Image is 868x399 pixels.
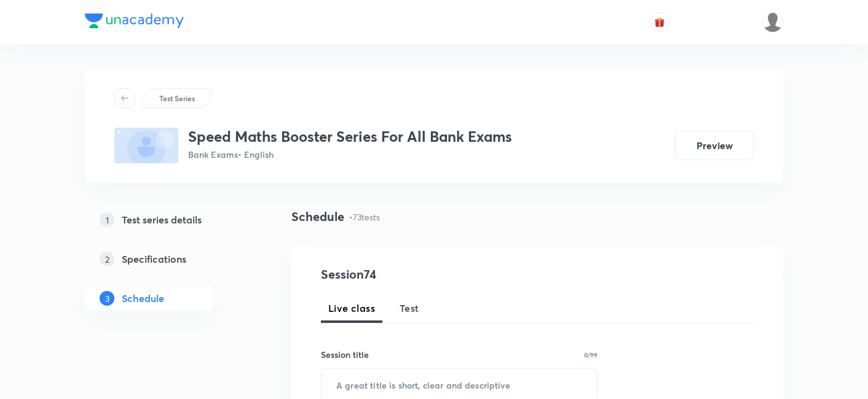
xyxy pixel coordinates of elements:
h5: Specifications [122,252,186,266]
button: Preview [675,131,754,160]
p: 2 [100,252,114,266]
p: 3 [100,291,114,306]
span: Live class [328,301,375,316]
a: 1Test series details [85,207,252,232]
p: • 73 tests [349,211,380,223]
img: Company Logo [85,14,184,28]
h4: Schedule [291,207,344,226]
h6: Session title [321,348,369,361]
img: fallback-thumbnail.png [114,128,178,163]
p: Test Series [159,93,195,104]
span: Test [400,301,419,316]
p: Bank Exams • English [188,148,512,161]
p: 0/99 [584,352,598,358]
a: 2Specifications [85,247,252,271]
img: Drishti Chauhan [762,12,783,33]
img: avatar [654,17,665,28]
h3: Speed Maths Booster Series For All Bank Exams [188,128,512,145]
p: 1 [100,212,114,227]
h4: Session 74 [321,265,545,284]
h5: Schedule [122,291,164,306]
button: avatar [650,12,669,32]
a: Company Logo [85,14,184,31]
h5: Test series details [122,212,202,227]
